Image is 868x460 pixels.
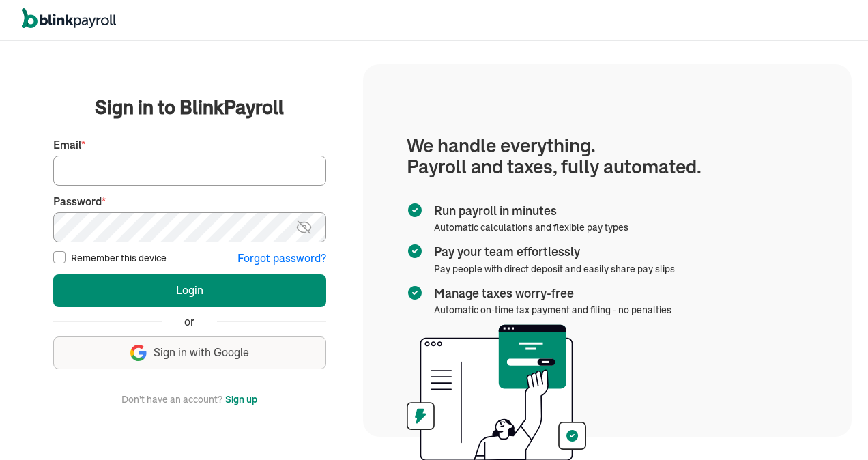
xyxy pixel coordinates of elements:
span: Run payroll in minutes [434,202,623,220]
img: google [130,345,147,361]
span: Sign in with Google [154,345,249,360]
input: Your email address [53,156,326,186]
img: checkmark [407,202,423,218]
span: Automatic on-time tax payment and filing - no penalties [434,304,671,316]
label: Password [53,194,326,210]
span: Pay your team effortlessly [434,243,669,261]
img: checkmark [407,285,423,301]
span: Don't have an account? [121,391,222,407]
label: Remember this device [71,251,167,265]
img: checkmark [407,243,423,259]
span: Pay people with direct deposit and easily share pay slips [434,263,675,275]
span: Automatic calculations and flexible pay types [434,221,628,233]
button: Forgot password? [237,250,326,266]
span: Manage taxes worry-free [434,285,666,302]
label: Email [53,137,326,153]
span: Sign in to BlinkPayroll [95,94,284,121]
span: or [184,314,194,330]
button: Sign in with Google [53,336,326,369]
button: Sign up [225,391,257,407]
img: logo [22,8,116,29]
img: eye [295,219,313,235]
h1: We handle everything. Payroll and taxes, fully automated. [407,135,808,177]
button: Login [53,274,326,307]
